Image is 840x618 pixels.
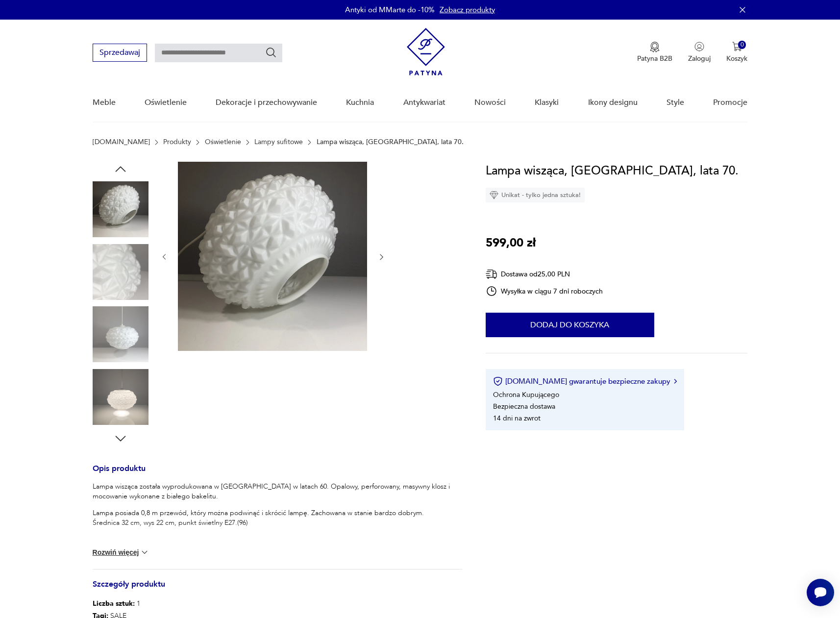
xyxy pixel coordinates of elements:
[493,376,677,386] button: [DOMAIN_NAME] gwarantuje bezpieczne zakupy
[93,369,148,425] img: Zdjęcie produktu Lampa wisząca, Niemcy, lata 70.
[486,313,654,337] button: Dodaj do koszyka
[535,84,559,122] a: Klasyki
[145,84,187,122] a: Oświetlenie
[93,244,148,300] img: Zdjęcie produktu Lampa wisząca, Niemcy, lata 70.
[93,50,147,57] a: Sprzedawaj
[486,234,536,252] p: 599,00 zł
[163,138,191,146] a: Produkty
[650,42,660,52] img: Ikona medalu
[493,390,559,399] li: Ochrona Kupującego
[254,138,303,146] a: Lampy sufitowe
[726,42,747,63] button: 0Koszyk
[93,597,140,610] p: 1
[637,42,672,63] button: Patyna B2B
[440,5,495,15] a: Zobacz produkty
[493,414,541,423] li: 14 dni na zwrot
[93,138,150,146] a: [DOMAIN_NAME]
[493,376,503,386] img: Ikona certyfikatu
[93,306,148,362] img: Zdjęcie produktu Lampa wisząca, Niemcy, lata 70.
[93,466,462,482] h3: Opis produktu
[688,54,711,63] p: Zaloguj
[93,84,116,122] a: Meble
[486,285,603,297] div: Wysyłka w ciągu 7 dni roboczych
[93,44,147,62] button: Sprzedawaj
[205,138,241,146] a: Oświetlenie
[317,138,464,146] p: Lampa wisząca, [GEOGRAPHIC_DATA], lata 70.
[588,84,638,122] a: Ikony designu
[637,54,672,63] p: Patyna B2B
[667,84,684,122] a: Style
[403,84,445,122] a: Antykwariat
[178,162,367,351] img: Zdjęcie produktu Lampa wisząca, Niemcy, lata 70.
[265,47,277,58] button: Szukaj
[713,84,747,122] a: Promocje
[637,42,672,63] a: Ikona medaluPatyna B2B
[694,42,704,51] img: Ikonka użytkownika
[346,84,374,122] a: Kuchnia
[474,84,506,122] a: Nowości
[674,379,677,384] img: Ikona strzałki w prawo
[688,42,711,63] button: Zaloguj
[93,599,135,608] b: Liczba sztuk:
[738,41,746,49] div: 0
[345,5,435,15] p: Antyki od MMarte do -10%
[407,28,445,75] img: Patyna - sklep z meblami i dekoracjami vintage
[93,482,462,501] p: Lampa wisząca została wyprodukowana w [GEOGRAPHIC_DATA] w latach 60. Opalowy, perforowany, masywn...
[807,579,834,606] iframe: Smartsupp widget button
[486,268,603,280] div: Dostawa od 25,00 PLN
[140,547,149,557] img: chevron down
[486,268,497,280] img: Ikona dostawy
[486,188,585,202] div: Unikat - tylko jedna sztuka!
[726,54,747,63] p: Koszyk
[93,508,462,528] p: Lampa posiada 0,8 m przewód, który można podwinąć i skrócić lampę. Zachowana w stanie bardzo dobr...
[486,162,739,180] h1: Lampa wisząca, [GEOGRAPHIC_DATA], lata 70.
[493,402,555,411] li: Bezpieczna dostawa
[93,581,462,597] h3: Szczegóły produktu
[93,181,148,237] img: Zdjęcie produktu Lampa wisząca, Niemcy, lata 70.
[732,42,742,51] img: Ikona koszyka
[216,84,317,122] a: Dekoracje i przechowywanie
[490,191,498,199] img: Ikona diamentu
[93,547,149,557] button: Rozwiń więcej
